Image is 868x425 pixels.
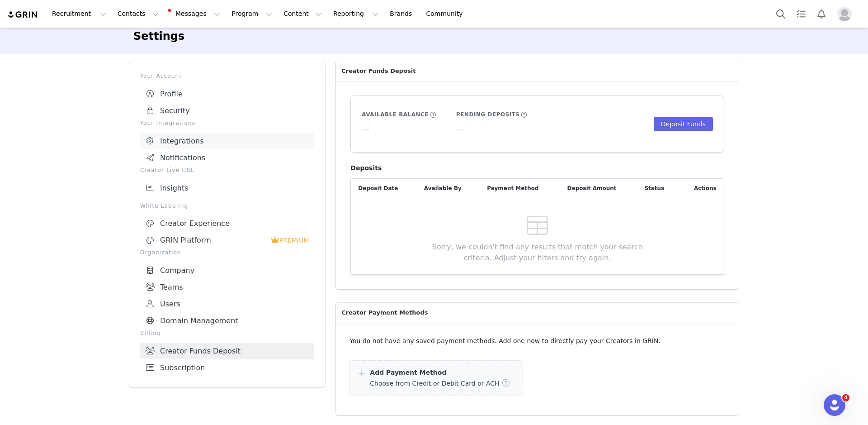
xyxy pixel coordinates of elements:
[278,4,327,24] button: Content
[362,110,429,119] h5: Available Balance
[140,248,314,257] p: Organization
[791,4,811,24] a: Tasks
[140,215,314,232] a: Creator Experience
[358,184,398,192] span: Deposit Date
[7,10,39,19] img: grin logo
[350,163,724,173] h4: Deposits
[824,394,845,416] iframe: Intercom live chat
[370,380,499,387] span: Choose from Credit or Debit Card or ACH
[279,237,309,244] span: PREMIUM
[679,179,724,198] div: Actions
[140,149,314,166] a: Notifications
[567,184,617,192] span: Deposit Amount
[418,242,656,263] span: Sorry, we couldn't find any results that match your search criteria. Adjust your filters and try ...
[140,359,314,376] a: Subscription
[140,72,314,80] p: Your Account
[140,133,314,149] a: Integrations
[140,202,314,210] p: White Labeling
[362,121,369,138] h5: --
[165,4,226,24] button: Messages
[771,4,791,24] button: Search
[424,184,462,192] span: Available By
[384,4,420,24] a: Brands
[47,4,112,24] button: Recruitment
[349,336,725,346] p: You do not have any saved payment methods. Add one now to directly pay your Creators in GRIN.
[112,4,164,24] button: Contacts
[654,117,713,131] button: Deposit Funds
[140,232,314,248] a: GRIN Platform PREMIUM
[421,4,472,24] a: Community
[226,4,278,24] button: Program
[456,121,464,138] h5: --
[140,262,314,279] a: Company
[140,180,314,196] a: Insights
[140,296,314,312] a: Users
[811,4,831,24] button: Notifications
[140,166,314,174] p: Creator Live URL
[487,184,538,192] span: Payment Method
[140,343,314,359] a: Creator Funds Deposit
[140,329,314,337] p: Billing
[140,312,314,329] a: Domain Management
[370,369,446,376] span: Add Payment Method
[837,7,852,21] img: placeholder-profile.jpg
[146,236,270,245] div: GRIN Platform
[140,102,314,119] a: Security
[341,67,415,76] span: Creator Funds Deposit
[140,119,314,127] p: Your Integrations
[644,184,664,192] span: Status
[341,308,428,317] span: Creator Payment Methods
[832,7,861,21] button: Profile
[456,110,520,119] h5: Pending Deposits
[140,86,314,102] a: Profile
[842,394,849,401] span: 4
[328,4,384,24] button: Reporting
[140,279,314,296] a: Teams
[146,219,309,228] div: Creator Experience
